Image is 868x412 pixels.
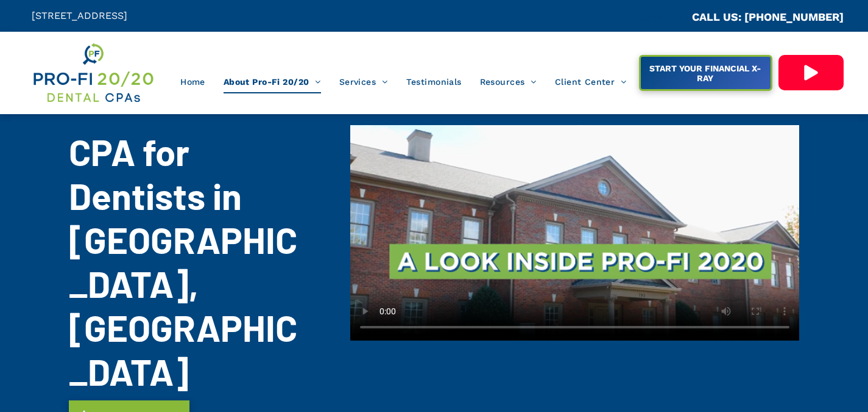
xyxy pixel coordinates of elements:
a: Services [330,70,397,93]
img: Get Dental CPA Consulting, Bookkeeping, & Bank Loans [32,41,154,105]
a: About Pro-Fi 20/20 [214,70,330,93]
span: START YOUR FINANCIAL X-RAY [641,57,769,89]
a: Client Center [546,70,636,93]
span: CPA for Dentists in [GEOGRAPHIC_DATA], [GEOGRAPHIC_DATA] [69,129,297,393]
span: [STREET_ADDRESS] [32,10,127,21]
a: Resources [471,70,546,93]
a: CALL US: [PHONE_NUMBER] [692,10,844,23]
a: START YOUR FINANCIAL X-RAY [639,55,772,91]
a: Home [171,70,214,93]
span: CA::CALLC [640,12,692,23]
a: Testimonials [397,70,471,93]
